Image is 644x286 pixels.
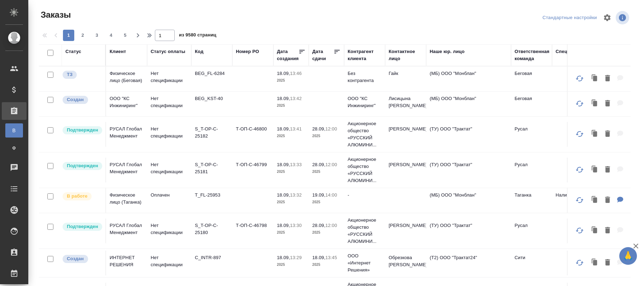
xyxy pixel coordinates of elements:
button: 5 [120,30,131,41]
td: Т-ОП-С-46799 [232,158,273,182]
p: РУСАЛ Глобал Менеджмент [110,126,144,140]
div: Клиент [110,48,126,55]
td: (ТУ) ООО "Трактат" [426,218,511,243]
div: Выставляет КМ после уточнения всех необходимых деталей и получения согласия клиента на запуск. С ... [62,222,102,232]
button: Удалить [602,256,614,270]
button: Удалить [602,163,614,177]
p: 18.09, [277,255,290,260]
p: 2025 [312,168,341,175]
p: C_INTR-897 [195,254,229,261]
td: [PERSON_NAME] [385,122,426,147]
div: Дата сдачи [312,48,333,62]
div: Дата создания [277,48,298,62]
span: Посмотреть информацию [616,11,631,24]
p: 2025 [312,133,341,140]
p: ИНТЕРНЕТ РЕШЕНИЯ [110,254,144,268]
div: Выставляет ПМ после принятия заказа от КМа [62,192,102,201]
p: 13:41 [290,126,302,132]
p: 13:32 [290,192,302,198]
button: 3 [91,30,103,41]
span: Ф [9,145,19,152]
p: Подтвержден [67,162,98,169]
div: Код [195,48,203,55]
td: Оплачен [147,188,191,213]
p: 2025 [277,229,305,236]
p: 12:00 [325,126,337,132]
p: BEG_KST-40 [195,95,229,102]
p: ООО "КС Инжиниринг" [110,95,144,109]
p: T_FL-25953 [195,192,229,199]
td: (ТУ) ООО "Трактат" [426,158,511,182]
p: Создан [67,255,84,262]
p: 13:30 [290,223,302,228]
td: Беговая [511,66,552,91]
p: 13:33 [290,162,302,167]
p: ТЗ [67,71,72,78]
p: РУСАЛ Глобал Менеджмент [110,161,144,175]
span: 4 [105,32,117,39]
p: S_T-OP-C-25181 [195,161,229,175]
td: Русал [511,122,552,147]
button: Обновить [571,70,588,87]
td: Таганка [511,188,552,213]
td: Лисицына [PERSON_NAME] [385,92,426,116]
span: 5 [120,32,131,39]
button: Обновить [571,161,588,178]
p: Акционерное общество «РУССКИЙ АЛЮМИНИ... [348,156,382,184]
td: (Т2) ООО "Трактат24" [426,251,511,275]
td: Нет спецификации [147,122,191,147]
button: 4 [105,30,117,41]
td: (МБ) ООО "Монблан" [426,92,511,116]
p: 12:00 [325,223,337,228]
td: Русал [511,218,552,243]
p: 18.09, [277,162,290,167]
p: S_T-OP-C-25180 [195,222,229,236]
p: 28.09, [312,126,325,132]
td: (МБ) ООО "Монблан" [426,188,511,213]
button: 2 [77,30,88,41]
p: РУСАЛ Глобал Менеджмент [110,222,144,236]
p: 2025 [277,199,305,206]
td: Обрезкова [PERSON_NAME] [385,251,426,275]
td: Т-ОП-С-46798 [232,218,273,243]
div: Статус [65,48,81,55]
p: 18.09, [277,126,290,132]
p: Подтвержден [67,127,98,134]
p: - [348,192,382,199]
button: Клонировать [588,127,602,141]
div: Выставляет КМ после уточнения всех необходимых деталей и получения согласия клиента на запуск. С ... [62,126,102,135]
span: 3 [91,32,103,39]
p: 18.09, [277,223,290,228]
p: Акционерное общество «РУССКИЙ АЛЮМИНИ... [348,120,382,148]
span: из 9580 страниц [179,31,216,41]
button: 🙏 [619,247,637,265]
p: 28.09, [312,162,325,167]
td: Беговая [511,92,552,116]
p: 18.09, [312,255,325,260]
td: [PERSON_NAME] [385,218,426,243]
button: Удалить [602,71,614,86]
div: Статус оплаты [151,48,185,55]
button: Клонировать [588,223,602,238]
button: Удалить [602,127,614,141]
div: Ответственная команда [515,48,550,62]
p: 2025 [277,102,305,109]
p: S_T-OP-C-25182 [195,126,229,140]
p: 2025 [277,168,305,175]
p: 13:29 [290,255,302,260]
p: Акционерное общество «РУССКИЙ АЛЮМИНИ... [348,217,382,245]
td: Сити [511,251,552,275]
div: Контрагент клиента [348,48,382,62]
button: Удалить [602,193,614,208]
p: 2025 [277,133,305,140]
p: 12:00 [325,162,337,167]
td: Наличные [552,188,593,213]
div: Выставляется автоматически при создании заказа [62,254,102,264]
p: 14:00 [325,192,337,198]
a: Ф [5,141,23,155]
div: Выставляет КМ при отправке заказа на расчет верстке (для тикета) или для уточнения сроков на прои... [62,70,102,80]
div: Контактное лицо [389,48,423,62]
p: 2025 [277,261,305,268]
div: Наше юр. лицо [430,48,465,55]
p: 13:46 [290,71,302,76]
